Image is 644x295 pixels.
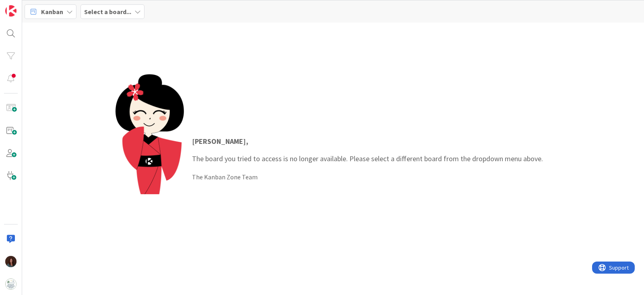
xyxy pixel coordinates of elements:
img: avatar [5,278,17,290]
img: Visit kanbanzone.com [5,5,17,17]
p: The board you tried to access is no longer available. Please select a different board from the dr... [192,136,543,164]
img: RF [5,256,17,267]
b: Select a board... [84,8,131,16]
span: Kanban [41,7,63,17]
div: The Kanban Zone Team [192,172,543,182]
strong: [PERSON_NAME] , [192,137,248,146]
span: Support [17,1,37,11]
